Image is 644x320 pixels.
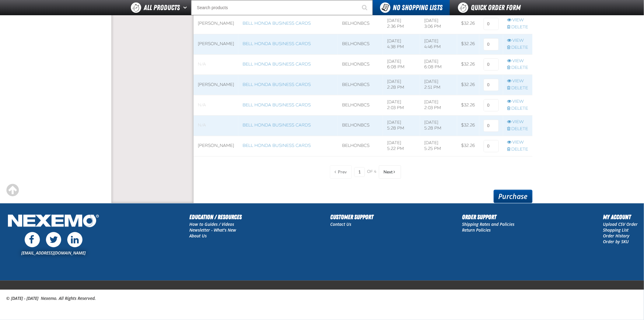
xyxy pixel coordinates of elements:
[338,34,383,55] td: BELHONBCS
[243,62,311,67] a: Bell Honda Business Cards
[383,34,420,55] td: [DATE] 4:38 PM
[420,75,457,95] td: [DATE] 2:51 PM
[379,165,401,179] button: Next Page
[331,222,352,227] a: Contact Us
[420,116,457,136] td: [DATE] 5:28 PM
[194,34,238,55] td: [PERSON_NAME]
[338,95,383,116] td: BELHONBCS
[507,126,528,132] a: Delete row action
[6,184,19,197] div: Scroll to the top
[383,116,420,136] td: [DATE] 5:28 PM
[338,14,383,34] td: BELHONBCS
[507,99,528,105] a: View row action
[457,34,479,55] td: $32.26
[457,136,479,156] td: $32.26
[507,45,528,51] a: Delete row action
[338,116,383,136] td: BELHONBCS
[331,213,374,222] h2: Customer Support
[603,233,630,239] a: Order History
[189,222,234,227] a: How to Guides / Videos
[194,55,238,75] td: Blank
[603,222,638,227] a: Upload CSV Order
[194,75,238,95] td: [PERSON_NAME]
[507,147,528,153] a: Delete row action
[243,21,311,26] a: Bell Honda Business Cards
[507,140,528,146] a: View row action
[189,227,236,233] a: Newsletter - What's New
[507,119,528,125] a: View row action
[338,136,383,156] td: BELHONBCS
[462,222,515,227] a: Shipping Rates and Policies
[457,14,479,34] td: $32.26
[194,14,238,34] td: [PERSON_NAME]
[194,95,238,116] td: Blank
[457,95,479,116] td: $32.26
[494,190,533,203] a: Purchase
[144,2,180,13] span: All Products
[243,103,311,108] a: Bell Honda Business Cards
[507,65,528,71] a: Delete row action
[484,99,499,112] input: 0
[243,123,311,128] a: Bell Honda Business Cards
[420,95,457,116] td: [DATE] 2:03 PM
[420,136,457,156] td: [DATE] 5:25 PM
[603,227,629,233] a: Shopping List
[507,38,528,44] a: View row action
[420,34,457,55] td: [DATE] 4:46 PM
[383,75,420,95] td: [DATE] 2:28 PM
[457,55,479,75] td: $32.26
[484,38,499,51] input: 0
[383,95,420,116] td: [DATE] 2:03 PM
[507,18,528,23] a: View row action
[338,75,383,95] td: BELHONBCS
[420,14,457,34] td: [DATE] 3:06 PM
[484,59,499,71] input: 0
[194,116,238,136] td: Blank
[383,136,420,156] td: [DATE] 5:22 PM
[507,86,528,91] a: Delete row action
[384,170,393,175] span: Next Page
[194,136,238,156] td: [PERSON_NAME]
[243,143,311,148] a: Bell Honda Business Cards
[383,14,420,34] td: [DATE] 2:36 PM
[484,79,499,91] input: 0
[6,213,101,231] img: Nexemo Logo
[243,82,311,87] a: Bell Honda Business Cards
[457,116,479,136] td: $32.26
[462,213,515,222] h2: Order Support
[462,227,491,233] a: Return Policies
[507,106,528,112] a: Delete row action
[367,169,376,175] span: of 4
[507,59,528,64] a: View row action
[507,79,528,84] a: View row action
[21,250,86,256] a: [EMAIL_ADDRESS][DOMAIN_NAME]
[243,41,311,47] a: Bell Honda Business Cards
[189,233,207,239] a: About Us
[393,3,443,12] span: No Shopping Lists
[484,120,499,132] input: 0
[484,18,499,30] input: 0
[354,167,365,177] input: Current page number
[338,55,383,75] td: BELHONBCS
[189,213,242,222] h2: Education / Resources
[420,55,457,75] td: [DATE] 6:08 PM
[603,213,638,222] h2: My Account
[507,25,528,30] a: Delete row action
[484,140,499,152] input: 0
[457,75,479,95] td: $32.26
[383,55,420,75] td: [DATE] 6:08 PM
[603,239,629,245] a: Order by SKU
